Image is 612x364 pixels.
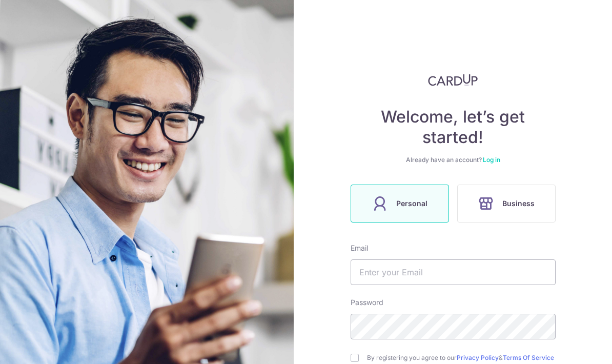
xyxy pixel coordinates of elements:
[351,243,368,253] label: Email
[396,197,427,210] span: Personal
[346,185,453,223] a: Personal
[453,185,560,223] a: Business
[351,156,556,164] div: Already have an account?
[503,354,554,361] a: Terms Of Service
[502,197,535,210] span: Business
[457,354,499,361] a: Privacy Policy
[351,107,556,148] h4: Welcome, let’s get started!
[367,354,556,362] label: By registering you agree to our &
[428,74,478,86] img: CardUp Logo
[351,259,556,285] input: Enter your Email
[483,156,500,164] a: Log in
[351,297,383,308] label: Password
